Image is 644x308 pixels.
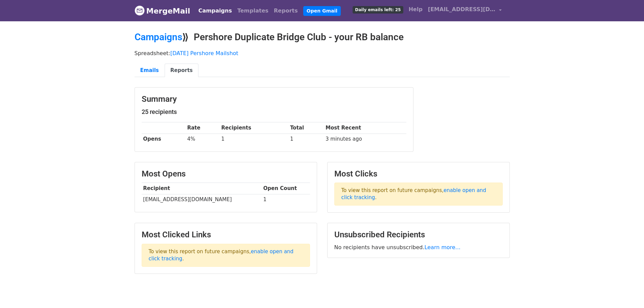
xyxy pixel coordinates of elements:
span: [EMAIL_ADDRESS][DOMAIN_NAME] [428,5,496,14]
th: Most Recent [324,122,406,134]
p: To view this report on future campaigns, . [334,183,503,206]
h3: Summary [142,94,406,104]
a: Reports [165,64,198,77]
td: 1 [262,194,310,205]
h3: Most Clicks [334,169,503,179]
a: MergeMail [135,4,190,18]
th: Opens [142,134,186,145]
p: Spreadsheet: [135,50,510,57]
a: [EMAIL_ADDRESS][DOMAIN_NAME] [425,3,504,19]
a: Learn more... [425,244,461,251]
td: 3 minutes ago [324,134,406,145]
th: Total [288,122,324,134]
a: Daily emails left: 25 [350,3,406,16]
h2: ⟫ Pershore Duplicate Bridge Club - your RB balance [135,31,510,43]
td: 1 [220,134,289,145]
th: Rate [186,122,220,134]
th: Open Count [262,183,310,194]
a: Emails [135,64,165,77]
th: Recipient [142,183,262,194]
td: [EMAIL_ADDRESS][DOMAIN_NAME] [142,194,262,205]
a: [DATE] Pershore Mailshot [170,50,238,56]
a: Campaigns [135,31,182,43]
h3: Most Clicked Links [142,230,310,240]
h5: 25 recipients [142,108,406,116]
p: No recipients have unsubscribed. [334,244,503,251]
td: 4% [186,134,220,145]
h3: Most Opens [142,169,310,179]
a: Reports [271,4,301,18]
a: Campaigns [196,4,235,18]
th: Recipients [220,122,289,134]
a: Help [406,3,425,16]
a: Open Gmail [303,6,341,16]
span: Daily emails left: 25 [353,6,403,14]
p: To view this report on future campaigns, . [142,244,310,267]
h3: Unsubscribed Recipients [334,230,503,240]
img: MergeMail logo [135,5,145,16]
td: 1 [288,134,324,145]
a: Templates [235,4,271,18]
